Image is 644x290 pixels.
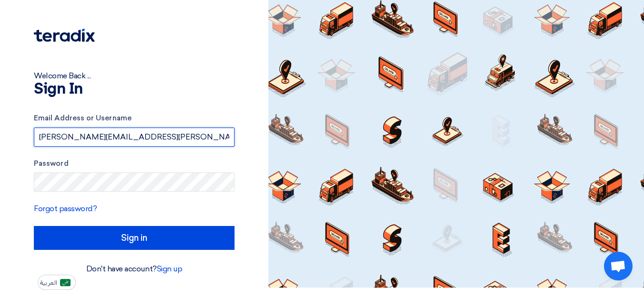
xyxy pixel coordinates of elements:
input: Enter your business email or username [34,128,235,147]
a: Forgot password? [34,204,97,213]
div: Welcome Back ... [34,70,235,82]
a: Open chat [604,252,633,280]
span: العربية [40,279,57,286]
a: Sign up [157,264,183,273]
label: Email Address or Username [34,113,235,124]
input: Sign in [34,226,235,250]
h1: Sign In [34,82,235,97]
img: Teradix logo [34,29,95,42]
div: Don't have account? [34,263,235,275]
label: Password [34,158,235,169]
button: العربية [38,275,76,290]
img: ar-AR.png [60,279,71,286]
